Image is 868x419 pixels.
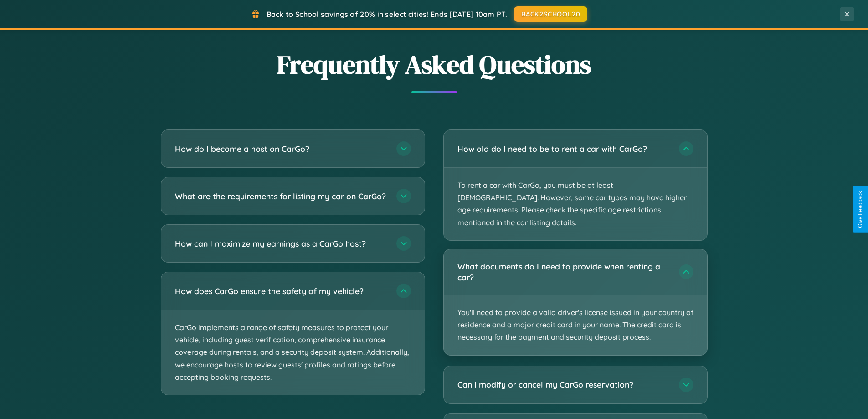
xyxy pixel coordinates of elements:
button: BACK2SCHOOL20 [514,6,587,22]
h3: What are the requirements for listing my car on CarGo? [175,191,387,202]
p: To rent a car with CarGo, you must be at least [DEMOGRAPHIC_DATA]. However, some car types may ha... [444,168,707,240]
div: Give Feedback [857,191,863,228]
h3: How does CarGo ensure the safety of my vehicle? [175,285,387,297]
p: You'll need to provide a valid driver's license issued in your country of residence and a major c... [444,295,707,355]
h3: What documents do I need to provide when renting a car? [457,261,670,283]
h3: How do I become a host on CarGo? [175,143,387,155]
h3: Can I modify or cancel my CarGo reservation? [457,379,670,390]
h3: How can I maximize my earnings as a CarGo host? [175,238,387,249]
span: Back to School savings of 20% in select cities! Ends [DATE] 10am PT. [267,10,507,19]
h3: How old do I need to be to rent a car with CarGo? [457,143,670,155]
p: CarGo implements a range of safety measures to protect your vehicle, including guest verification... [161,310,425,395]
h2: Frequently Asked Questions [161,47,708,82]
